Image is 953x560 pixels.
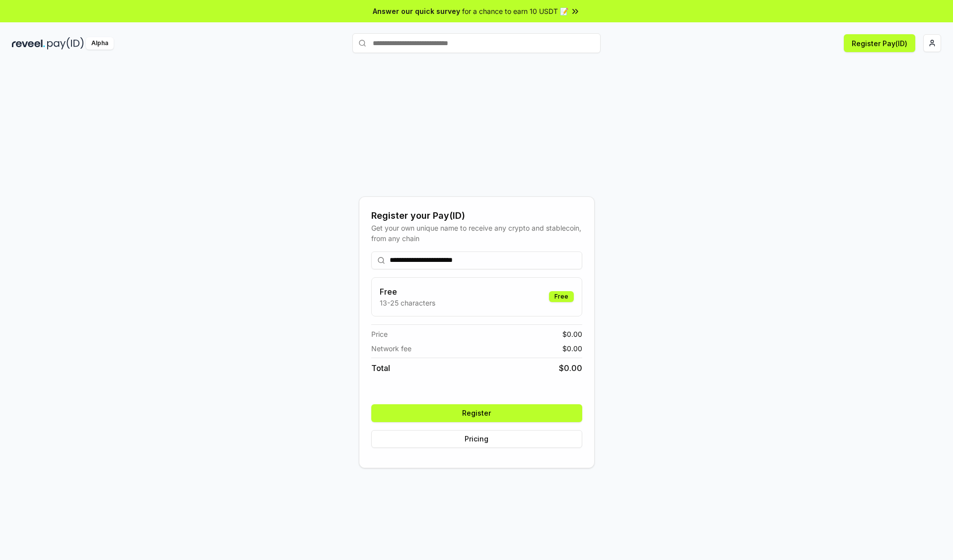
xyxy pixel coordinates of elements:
[371,343,411,354] span: Network fee
[559,362,582,374] span: $ 0.00
[86,37,114,50] div: Alpha
[371,329,388,339] span: Price
[380,286,435,298] h3: Free
[462,6,568,16] span: for a chance to earn 10 USDT 📝
[373,6,460,16] span: Answer our quick survey
[371,362,390,374] span: Total
[562,343,582,354] span: $ 0.00
[371,209,582,223] div: Register your Pay(ID)
[371,223,582,244] div: Get your own unique name to receive any crypto and stablecoin, from any chain
[12,37,45,50] img: reveel_dark
[844,34,915,52] button: Register Pay(ID)
[47,37,84,50] img: pay_id
[380,298,435,308] p: 13-25 characters
[562,329,582,339] span: $ 0.00
[371,430,582,448] button: Pricing
[371,404,582,422] button: Register
[549,291,574,302] div: Free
